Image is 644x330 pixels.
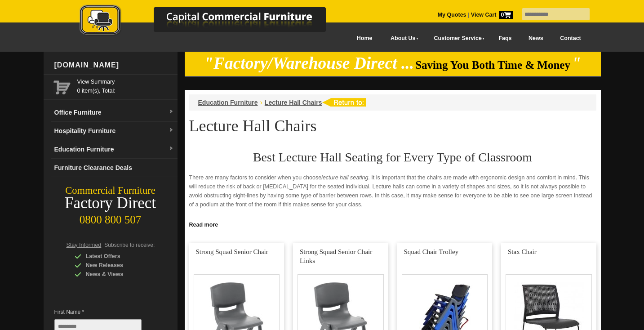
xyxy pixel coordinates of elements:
[265,99,322,106] a: Lecture Hall Chairs
[415,59,570,71] span: Saving You Both Time & Money
[51,159,178,177] a: Furniture Clearance Deals
[189,216,596,225] p: Students want to feel comfortable, unintimidated, and inspired when they enter a lecture hall.
[77,77,174,86] a: View Summary
[520,28,551,49] a: News
[104,242,155,248] span: Subscribe to receive:
[44,184,178,197] div: Commercial Furniture
[499,11,513,19] span: 0
[189,117,596,134] h1: Lecture Hall Chairs
[55,4,369,37] img: Capital Commercial Furniture Logo
[77,77,174,94] span: 0 item(s), Total:
[321,174,368,181] em: lecture hall seating
[551,28,589,49] a: Contact
[51,140,178,159] a: Education Furnituredropdown
[55,4,369,40] a: Capital Commercial Furniture Logo
[490,28,520,49] a: Faqs
[169,109,174,115] img: dropdown
[189,173,596,209] p: There are many factors to consider when you choose . It is important that the chairs are made wit...
[204,54,414,72] em: "Factory/Warehouse Direct ...
[185,218,601,229] a: Click to read more
[67,242,102,248] span: Stay Informed
[198,99,258,106] a: Education Furniture
[44,209,178,226] div: 0800 800 507
[189,151,596,164] h2: Best Lecture Hall Seating for Every Type of Classroom
[51,122,178,140] a: Hospitality Furnituredropdown
[424,28,490,49] a: Customer Service
[469,12,513,18] a: View Cart0
[381,28,424,49] a: About Us
[322,98,366,107] img: return to
[169,146,174,152] img: dropdown
[260,98,262,107] li: ›
[438,12,466,18] a: My Quotes
[54,308,155,317] span: First Name *
[51,103,178,122] a: Office Furnituredropdown
[75,261,160,270] div: New Releases
[51,52,178,79] div: [DOMAIN_NAME]
[75,270,160,279] div: News & Views
[471,12,513,18] strong: View Cart
[572,54,581,72] em: "
[169,128,174,133] img: dropdown
[75,252,160,261] div: Latest Offers
[44,197,178,210] div: Factory Direct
